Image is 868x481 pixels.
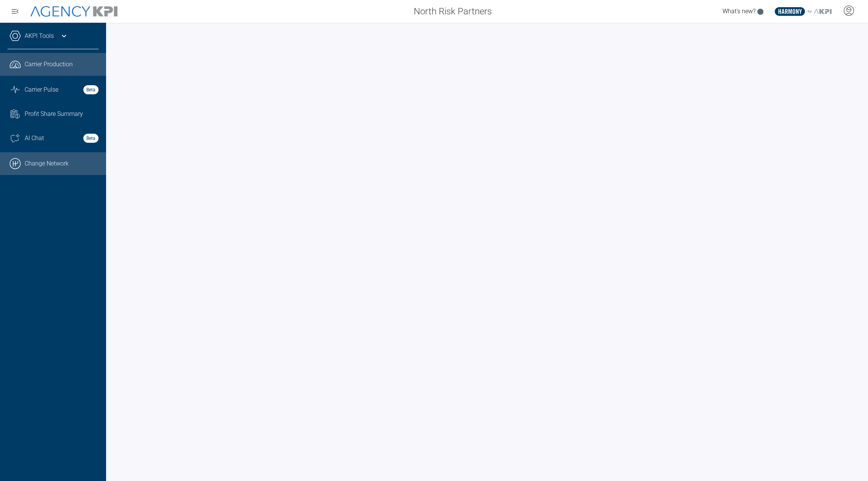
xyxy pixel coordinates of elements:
[25,60,73,69] span: Carrier Production
[25,85,58,94] span: Carrier Pulse
[83,134,99,143] strong: Beta
[414,5,492,18] span: North Risk Partners
[25,31,54,41] a: AKPI Tools
[25,109,83,119] span: Profit Share Summary
[83,85,99,94] strong: Beta
[25,134,44,143] span: AI Chat
[723,8,755,15] span: What's new?
[30,6,117,17] img: AgencyKPI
